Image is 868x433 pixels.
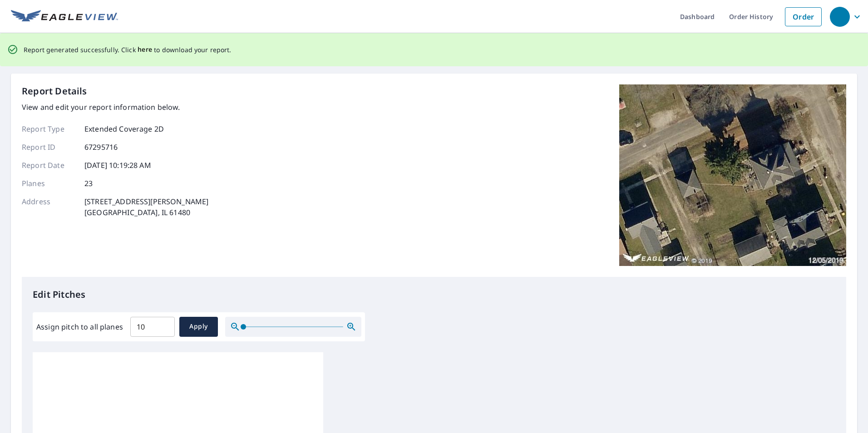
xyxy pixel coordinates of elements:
p: [DATE] 10:19:28 AM [84,160,151,171]
img: Top image [619,84,846,266]
label: Assign pitch to all planes [36,321,123,332]
p: Planes [22,178,76,189]
img: EV Logo [11,10,118,24]
p: Report Details [22,84,87,98]
p: Extended Coverage 2D [84,123,164,134]
p: [STREET_ADDRESS][PERSON_NAME] [GEOGRAPHIC_DATA], IL 61480 [84,196,208,218]
p: Edit Pitches [33,288,835,301]
button: here [138,44,153,55]
p: 67295716 [84,142,118,153]
button: Apply [179,317,218,337]
p: Address [22,196,76,218]
p: Report Date [22,160,76,171]
span: Apply [187,321,211,332]
p: Report ID [22,142,76,153]
a: Order [785,7,822,26]
p: 23 [84,178,93,189]
p: Report generated successfully. Click to download your report. [24,44,232,55]
p: Report Type [22,123,76,134]
p: View and edit your report information below. [22,102,208,113]
input: 00.0 [130,314,175,340]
